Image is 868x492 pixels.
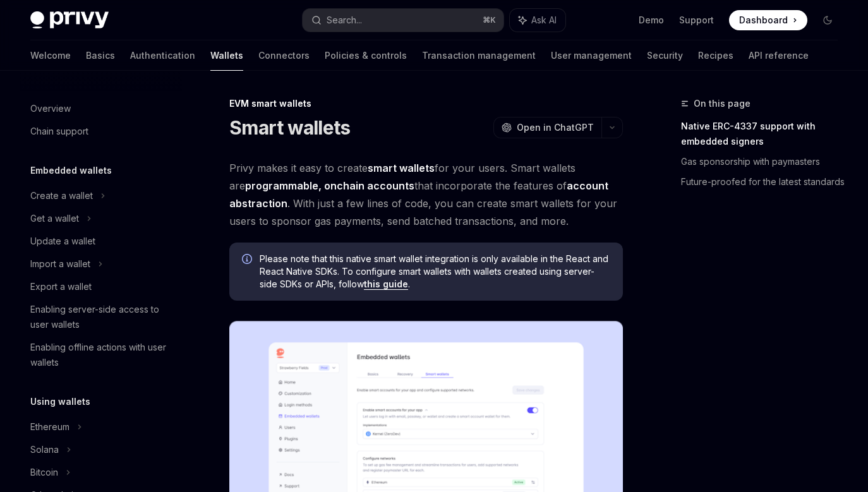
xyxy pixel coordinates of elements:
[30,234,95,249] div: Update a wallet
[30,340,174,370] div: Enabling offline actions with user wallets
[303,9,503,32] button: Search...⌘K
[86,40,115,71] a: Basics
[694,96,750,111] span: On this page
[639,14,664,27] a: Demo
[242,254,255,267] svg: Info
[681,116,848,152] a: Native ERC-4337 support with embedded signers
[483,15,496,25] span: ⌘ K
[647,40,683,71] a: Security
[20,298,182,336] a: Enabling server-side access to user wallets
[229,116,350,139] h1: Smart wallets
[258,40,310,71] a: Connectors
[30,124,88,139] div: Chain support
[327,13,362,28] div: Search...
[30,465,58,480] div: Bitcoin
[30,188,93,203] div: Create a wallet
[130,40,195,71] a: Authentication
[20,97,182,120] a: Overview
[30,279,92,294] div: Export a wallet
[739,14,788,27] span: Dashboard
[30,442,59,457] div: Solana
[698,40,733,71] a: Recipes
[20,336,182,374] a: Enabling offline actions with user wallets
[531,14,557,27] span: Ask AI
[245,179,414,192] strong: programmable, onchain accounts
[30,394,90,409] h5: Using wallets
[30,101,71,116] div: Overview
[551,40,632,71] a: User management
[817,10,838,30] button: Toggle dark mode
[679,14,714,27] a: Support
[729,10,807,30] a: Dashboard
[30,163,112,178] h5: Embedded wallets
[681,152,848,172] a: Gas sponsorship with paymasters
[30,11,109,29] img: dark logo
[260,253,610,291] span: Please note that this native smart wallet integration is only available in the React and React Na...
[364,279,408,290] a: this guide
[681,172,848,192] a: Future-proofed for the latest standards
[30,256,90,272] div: Import a wallet
[510,9,565,32] button: Ask AI
[20,275,182,298] a: Export a wallet
[210,40,243,71] a: Wallets
[749,40,809,71] a: API reference
[493,117,601,138] button: Open in ChatGPT
[229,97,623,110] div: EVM smart wallets
[517,121,594,134] span: Open in ChatGPT
[30,211,79,226] div: Get a wallet
[325,40,407,71] a: Policies & controls
[422,40,536,71] a: Transaction management
[20,120,182,143] a: Chain support
[229,159,623,230] span: Privy makes it easy to create for your users. Smart wallets are that incorporate the features of ...
[368,162,435,174] strong: smart wallets
[30,302,174,332] div: Enabling server-side access to user wallets
[20,230,182,253] a: Update a wallet
[30,40,71,71] a: Welcome
[30,419,69,435] div: Ethereum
